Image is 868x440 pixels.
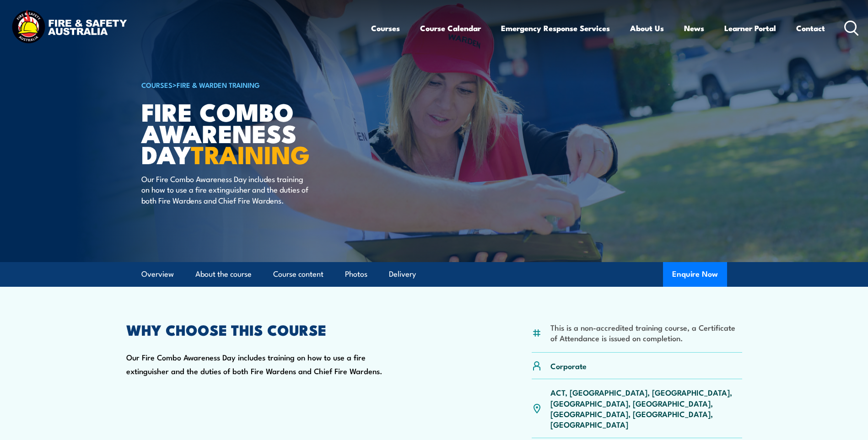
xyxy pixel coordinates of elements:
h1: Fire Combo Awareness Day [141,101,367,165]
a: Learner Portal [724,16,776,40]
a: Delivery [389,262,416,286]
a: Contact [796,16,825,40]
strong: TRAINING [191,134,310,172]
a: Emergency Response Services [501,16,610,40]
a: Courses [371,16,400,40]
a: News [684,16,704,40]
li: This is a non-accredited training course, a Certificate of Attendance is issued on completion. [550,322,742,343]
p: ACT, [GEOGRAPHIC_DATA], [GEOGRAPHIC_DATA], [GEOGRAPHIC_DATA], [GEOGRAPHIC_DATA], [GEOGRAPHIC_DATA... [550,387,742,430]
a: Course Calendar [420,16,481,40]
h6: > [141,79,367,90]
a: Photos [345,262,367,286]
p: Our Fire Combo Awareness Day includes training on how to use a fire extinguisher and the duties o... [141,173,308,205]
h2: WHY CHOOSE THIS COURSE [126,323,394,336]
a: About Us [630,16,664,40]
p: Corporate [550,360,587,371]
a: COURSES [141,80,173,90]
a: Fire & Warden Training [177,80,260,90]
button: Enquire Now [663,262,727,287]
a: Overview [141,262,174,286]
a: About the course [195,262,252,286]
a: Course content [273,262,323,286]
